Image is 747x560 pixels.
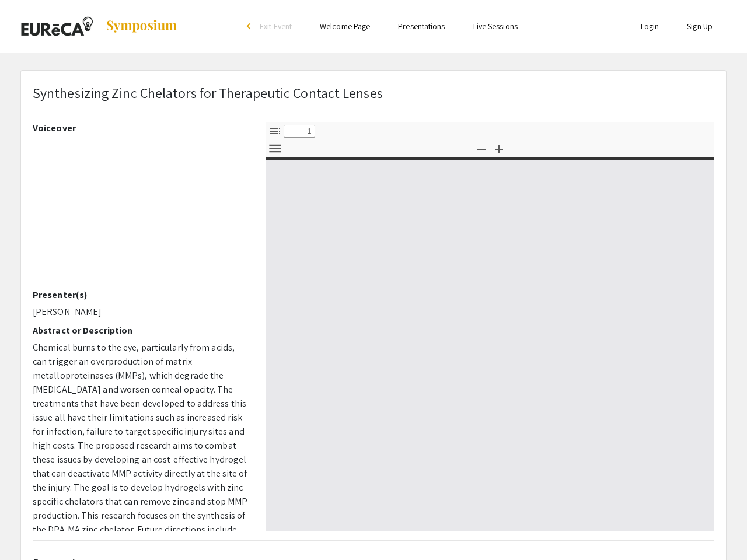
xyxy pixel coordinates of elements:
a: Sign Up [687,21,713,32]
p: [PERSON_NAME] [33,305,248,319]
a: Live Sessions [473,21,518,32]
a: 2025 EURēCA! Summer Fellows Presentations [20,12,178,41]
img: Symposium by ForagerOne [105,19,178,33]
h2: Presenter(s) [33,289,248,300]
button: Toggle Sidebar [265,123,285,139]
h2: Abstract or Description [33,325,248,336]
a: Presentations [398,21,445,32]
h2: Voiceover [33,123,248,134]
a: Welcome Page [320,21,370,32]
div: arrow_back_ios [247,23,254,30]
input: Page [284,125,315,138]
span: Exit Event [260,21,292,32]
iframe: YouTube video player [33,138,248,289]
button: Tools [265,140,285,157]
span: Synthesizing Zinc Chelators for Therapeutic Contact Lenses [33,83,383,102]
button: Zoom Out [472,140,491,157]
img: 2025 EURēCA! Summer Fellows Presentations [20,12,93,41]
button: Zoom In [489,140,509,157]
a: Login [641,21,659,32]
